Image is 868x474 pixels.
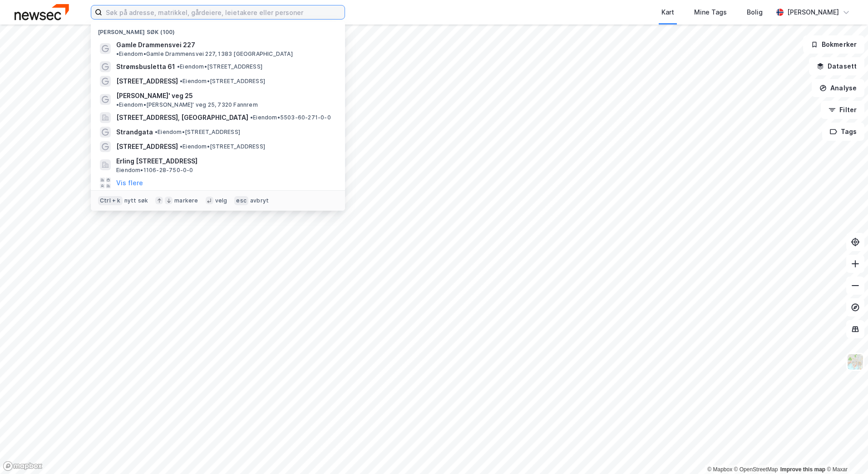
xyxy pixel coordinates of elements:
span: • [250,114,253,121]
span: Gamle Drammensvei 227 [116,39,195,50]
span: Strømsbusletta 61 [116,61,175,72]
span: Eiendom • [STREET_ADDRESS] [180,78,265,85]
span: Erling [STREET_ADDRESS] [116,156,334,167]
span: • [155,128,158,135]
div: Bolig [747,7,763,18]
img: newsec-logo.f6e21ccffca1b3a03d2d.png [15,4,69,20]
div: Kart [661,7,674,18]
div: Ctrl + k [98,196,123,205]
span: [PERSON_NAME]' veg 25 [116,90,193,101]
span: Eiendom • 5503-60-271-0-0 [250,114,331,121]
span: Eiendom • [STREET_ADDRESS] [177,63,262,70]
div: markere [174,197,198,204]
div: nytt søk [124,197,148,204]
span: Eiendom • [PERSON_NAME]' veg 25, 7320 Fannrem [116,101,258,109]
div: esc [234,196,248,205]
div: [PERSON_NAME] [787,7,839,18]
span: [STREET_ADDRESS], [GEOGRAPHIC_DATA] [116,112,248,123]
div: [PERSON_NAME] søk (100) [91,21,345,38]
span: • [177,63,180,70]
span: • [116,50,119,57]
div: avbryt [250,197,269,204]
span: Eiendom • [STREET_ADDRESS] [180,143,265,150]
div: Mine Tags [694,7,727,18]
span: Eiendom • Gamle Drammensvei 227, 1383 [GEOGRAPHIC_DATA] [116,50,293,58]
iframe: Chat Widget [823,430,868,474]
div: Kontrollprogram for chat [823,430,868,474]
div: velg [215,197,227,204]
input: Søk på adresse, matrikkel, gårdeiere, leietakere eller personer [102,5,345,19]
button: Vis flere [116,178,143,188]
span: • [180,143,182,150]
span: Eiendom • 1106-28-750-0-0 [116,167,193,174]
span: Eiendom • [STREET_ADDRESS] [155,128,240,136]
span: Strandgata [116,127,153,138]
span: • [180,78,182,84]
span: • [116,101,119,108]
span: [STREET_ADDRESS] [116,141,178,152]
span: [STREET_ADDRESS] [116,76,178,87]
